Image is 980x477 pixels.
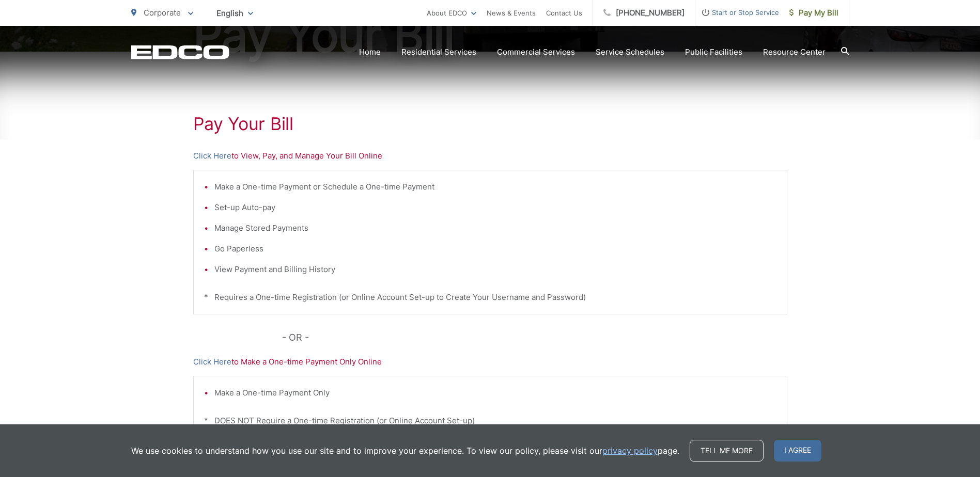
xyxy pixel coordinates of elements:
li: Set-up Auto-pay [214,201,776,214]
span: Corporate [144,8,181,18]
a: privacy policy [602,444,658,457]
span: Pay My Bill [789,7,838,19]
a: About EDCO [427,7,476,19]
a: Click Here [193,356,231,368]
a: Residential Services [401,46,476,58]
a: Commercial Services [497,46,575,58]
a: Click Here [193,150,231,162]
a: Contact Us [546,7,582,19]
a: Public Facilities [685,46,742,58]
li: Manage Stored Payments [214,222,776,234]
p: - OR - [282,330,787,345]
p: to Make a One-time Payment Only Online [193,356,787,368]
span: English [209,4,261,22]
li: Make a One-time Payment or Schedule a One-time Payment [214,181,776,193]
a: Home [359,46,381,58]
a: EDCD logo. Return to the homepage. [131,45,229,59]
a: News & Events [487,7,536,19]
a: Tell me more [690,440,764,462]
p: We use cookies to understand how you use our site and to improve your experience. To view our pol... [131,444,679,457]
a: Resource Center [763,46,826,58]
p: * DOES NOT Require a One-time Registration (or Online Account Set-up) [204,415,776,427]
h1: Pay Your Bill [193,114,787,134]
span: I agree [774,440,821,462]
p: to View, Pay, and Manage Your Bill Online [193,150,787,162]
li: Make a One-time Payment Only [214,387,776,399]
a: Service Schedules [596,46,664,58]
p: * Requires a One-time Registration (or Online Account Set-up to Create Your Username and Password) [204,291,776,304]
li: Go Paperless [214,243,776,255]
li: View Payment and Billing History [214,263,776,276]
